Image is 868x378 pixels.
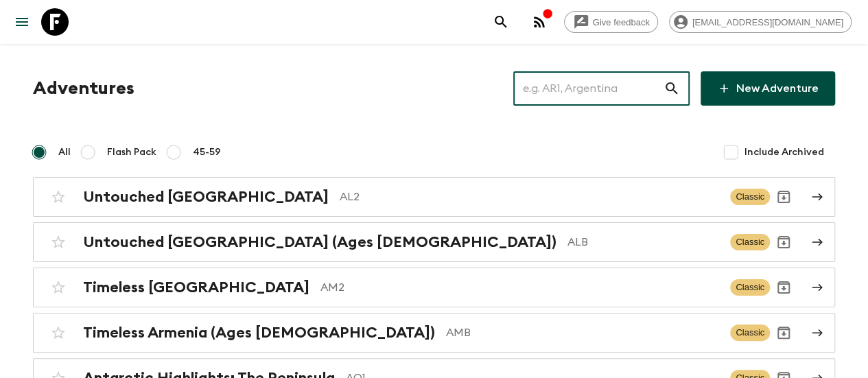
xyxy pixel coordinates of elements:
[564,11,658,33] a: Give feedback
[33,268,835,307] a: Timeless [GEOGRAPHIC_DATA]AM2ClassicArchive
[770,319,797,346] button: Archive
[107,145,156,159] span: Flash Pack
[8,8,36,36] button: menu
[33,177,835,217] a: Untouched [GEOGRAPHIC_DATA]AL2ClassicArchive
[770,228,797,256] button: Archive
[770,183,797,211] button: Archive
[193,145,221,159] span: 45-59
[487,8,515,36] button: search adventures
[685,17,851,27] span: [EMAIL_ADDRESS][DOMAIN_NAME]
[567,234,719,250] p: ALB
[33,75,134,102] h1: Adventures
[513,69,664,108] input: e.g. AR1, Argentina
[730,189,770,205] span: Classic
[701,71,835,106] a: New Adventure
[730,324,770,341] span: Classic
[585,17,657,27] span: Give feedback
[730,279,770,296] span: Classic
[320,279,719,296] p: AM2
[340,189,719,205] p: AL2
[770,274,797,301] button: Archive
[83,188,329,206] h2: Untouched [GEOGRAPHIC_DATA]
[446,324,719,341] p: AMB
[669,11,852,33] div: [EMAIL_ADDRESS][DOMAIN_NAME]
[83,233,556,251] h2: Untouched [GEOGRAPHIC_DATA] (Ages [DEMOGRAPHIC_DATA])
[744,145,824,159] span: Include Archived
[730,234,770,250] span: Classic
[83,279,309,296] h2: Timeless [GEOGRAPHIC_DATA]
[83,324,435,342] h2: Timeless Armenia (Ages [DEMOGRAPHIC_DATA])
[33,222,835,262] a: Untouched [GEOGRAPHIC_DATA] (Ages [DEMOGRAPHIC_DATA])ALBClassicArchive
[33,313,835,353] a: Timeless Armenia (Ages [DEMOGRAPHIC_DATA])AMBClassicArchive
[58,145,71,159] span: All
